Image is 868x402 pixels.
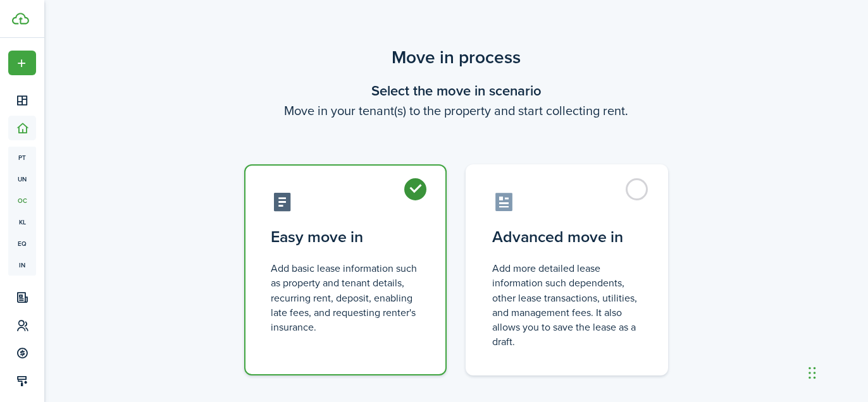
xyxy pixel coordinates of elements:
a: un [8,168,36,190]
a: eq [8,233,36,254]
control-radio-card-title: Easy move in [271,226,420,248]
img: TenantCloud [12,13,29,25]
control-radio-card-description: Add more detailed lease information such dependents, other lease transactions, utilities, and man... [492,261,642,349]
a: oc [8,190,36,211]
div: Drag [809,354,816,392]
wizard-step-header-title: Select the move in scenario [228,80,684,101]
control-radio-card-title: Advanced move in [492,226,642,248]
a: kl [8,211,36,233]
a: in [8,254,36,276]
iframe: Chat Widget [805,341,868,402]
control-radio-card-description: Add basic lease information such as property and tenant details, recurring rent, deposit, enablin... [271,261,420,334]
a: pt [8,147,36,168]
wizard-step-header-description: Move in your tenant(s) to the property and start collecting rent. [228,101,684,120]
button: Open menu [8,51,36,75]
scenario-title: Move in process [228,44,684,71]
